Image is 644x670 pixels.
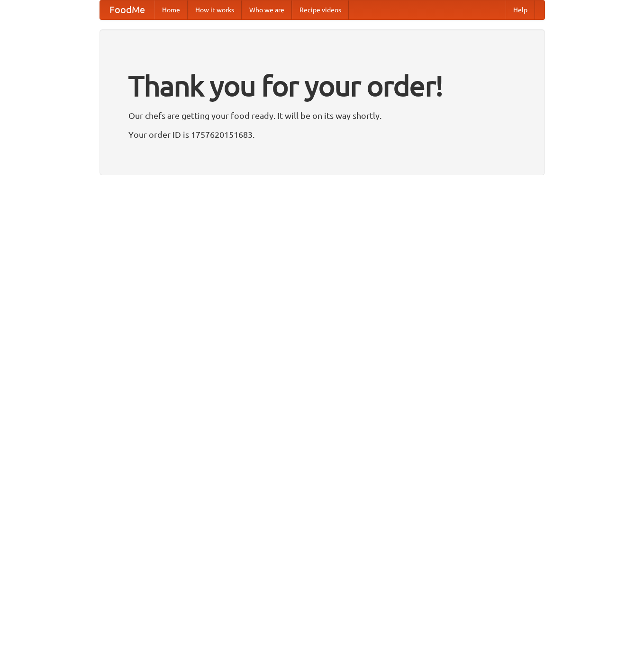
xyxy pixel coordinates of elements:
a: How it works [188,0,242,19]
h1: Thank you for your order! [128,63,516,108]
a: Who we are [242,0,292,19]
a: Recipe videos [292,0,349,19]
p: Your order ID is 1757620151683. [128,127,516,142]
a: Home [154,0,188,19]
a: FoodMe [100,0,154,19]
p: Our chefs are getting your food ready. It will be on its way shortly. [128,108,516,123]
a: Help [506,0,535,19]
